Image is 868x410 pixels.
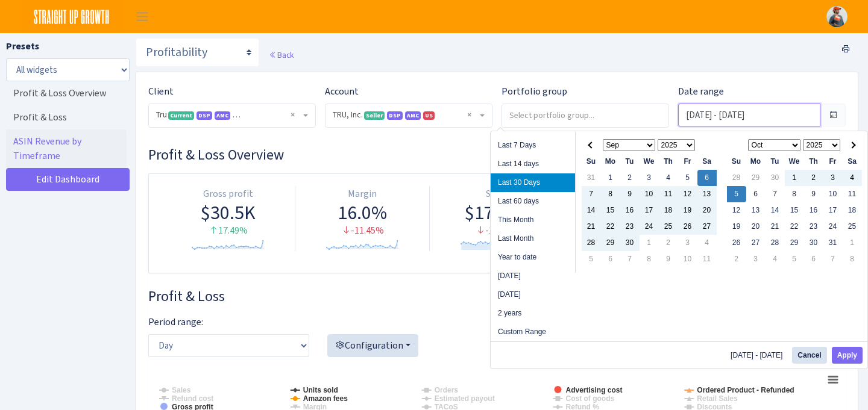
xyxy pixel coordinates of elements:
[804,235,823,251] td: 30
[640,235,659,251] td: 1
[172,394,213,403] tspan: Refund cost
[804,170,823,186] td: 2
[727,154,746,170] th: Su
[746,154,766,170] th: Mo
[6,81,127,105] a: Profit & Loss Overview
[766,202,785,219] td: 14
[804,251,823,267] td: 6
[659,235,678,251] td: 2
[678,235,697,251] td: 3
[291,109,295,121] span: Remove all items
[300,224,424,238] div: -11.45%
[502,104,668,126] input: Select portfolio group...
[325,84,359,99] label: Account
[582,235,601,251] td: 28
[823,251,843,267] td: 7
[678,202,697,219] td: 19
[582,202,601,219] td: 14
[843,235,862,251] td: 1
[697,386,794,394] tspan: Ordered Product - Refunded
[435,386,459,394] tspan: Orders
[234,111,294,119] span: Ask [PERSON_NAME]
[6,168,130,191] a: Edit Dashboard
[148,84,174,99] label: Client
[843,170,862,186] td: 4
[601,202,620,219] td: 15
[659,154,678,170] th: Th
[746,251,766,267] td: 3
[149,104,315,127] span: Tru <span class="badge badge-success">Current</span><span class="badge badge-primary">DSP</span><...
[582,154,601,170] th: Su
[156,109,301,121] span: Tru <span class="badge badge-success">Current</span><span class="badge badge-primary">DSP</span><...
[333,109,477,121] span: TRU, Inc. <span class="badge badge-success">Seller</span><span class="badge badge-primary">DSP</s...
[405,111,421,120] span: AMC
[659,202,678,219] td: 18
[491,155,575,173] li: Last 14 days
[746,186,766,202] td: 6
[766,219,785,235] td: 21
[269,49,294,60] a: Back
[823,219,843,235] td: 24
[127,7,157,26] button: Toggle navigation
[727,251,746,267] td: 2
[491,304,575,323] li: 2 years
[6,105,127,129] a: Profit & Loss
[746,170,766,186] td: 29
[792,347,826,364] button: Cancel
[620,186,640,202] td: 9
[659,251,678,267] td: 9
[823,235,843,251] td: 31
[785,202,804,219] td: 15
[601,235,620,251] td: 29
[785,186,804,202] td: 8
[620,170,640,186] td: 2
[727,170,746,186] td: 28
[697,170,717,186] td: 6
[640,202,659,219] td: 17
[697,154,717,170] th: Sa
[766,251,785,267] td: 4
[197,111,212,120] span: DSP
[843,219,862,235] td: 25
[467,109,471,121] span: Remove all items
[387,111,403,120] span: DSP
[168,111,194,120] span: Current
[697,219,717,235] td: 27
[843,202,862,219] td: 18
[582,170,601,186] td: 31
[678,251,697,267] td: 10
[727,219,746,235] td: 19
[582,251,601,267] td: 5
[435,201,559,224] div: $173.2K
[166,187,290,201] div: Gross profit
[435,224,559,238] div: -14.34%
[697,202,717,219] td: 20
[727,186,746,202] td: 5
[826,6,848,27] img: jack
[640,154,659,170] th: We
[364,111,385,120] span: Seller
[620,251,640,267] td: 7
[823,202,843,219] td: 17
[491,136,575,155] li: Last 7 Days
[640,170,659,186] td: 3
[678,170,697,186] td: 5
[697,186,717,202] td: 13
[640,251,659,267] td: 8
[766,154,785,170] th: Tu
[166,201,290,224] div: $30.5K
[746,219,766,235] td: 20
[148,315,203,329] label: Period range:
[148,288,846,305] h3: Widget #28
[582,186,601,202] td: 7
[565,386,622,394] tspan: Advertising cost
[659,219,678,235] td: 25
[620,154,640,170] th: Tu
[785,154,804,170] th: We
[6,129,127,168] a: ASIN Revenue by Timeframe
[491,323,575,341] li: Custom Range
[300,201,424,224] div: 16.0%
[565,394,614,403] tspan: Cost of goods
[601,154,620,170] th: Mo
[303,386,338,394] tspan: Units sold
